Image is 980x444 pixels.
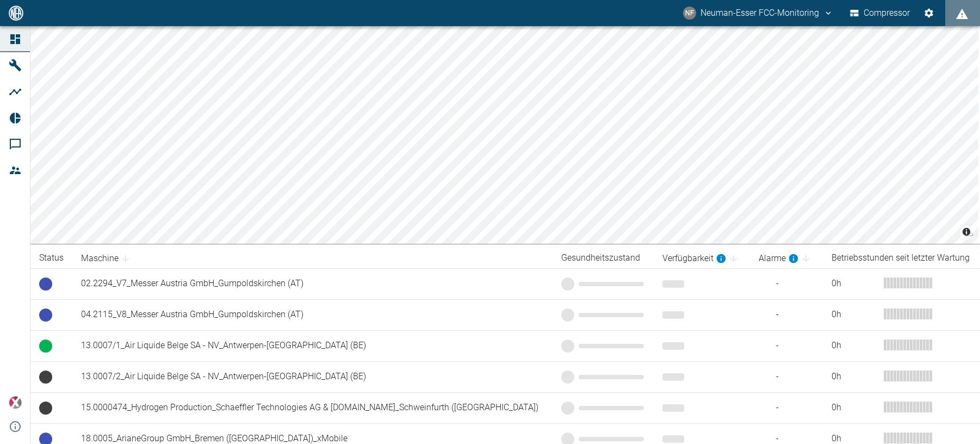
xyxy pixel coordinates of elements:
th: Gesundheitszustand [553,248,654,268]
th: Betriebsstunden seit letzter Wartung [823,248,980,268]
span: Keine Daten [39,402,52,415]
td: 02.2294_V7_Messer Austria GmbH_Gumpoldskirchen (AT) [72,268,553,299]
div: 0 h [832,402,875,414]
img: logo [8,5,24,20]
span: - [759,402,814,414]
div: 0 h [832,277,875,290]
span: Betriebsbereit [39,277,52,291]
th: Status [30,248,72,268]
span: - [759,309,814,321]
span: Maschine [81,252,133,265]
td: 13.0007/2_Air Liquide Belge SA - NV_Antwerpen-[GEOGRAPHIC_DATA] (BE) [72,361,553,392]
td: 15.0000474_Hydrogen Production_Schaeffler Technologies AG & [DOMAIN_NAME]_Schweinfurth ([GEOGRAPH... [72,392,553,423]
td: 04.2115_V8_Messer Austria GmbH_Gumpoldskirchen (AT) [72,299,553,330]
button: fcc-monitoring@neuman-esser.com [681,3,835,23]
div: berechnet für die letzten 7 Tage [662,252,727,265]
span: Keine Daten [39,371,52,384]
canvas: Map [30,26,978,244]
td: 13.0007/1_Air Liquide Belge SA - NV_Antwerpen-[GEOGRAPHIC_DATA] (BE) [72,330,553,361]
div: berechnet für die letzten 7 Tage [759,252,799,265]
span: - [759,371,814,383]
div: NF [683,7,696,20]
img: Xplore Logo [9,396,22,409]
span: Betrieb [39,340,52,353]
span: - [759,277,814,290]
button: Einstellungen [919,3,939,23]
div: 0 h [832,309,875,321]
div: 0 h [832,340,875,352]
button: Compressor [848,3,913,23]
span: - [759,340,814,352]
span: Betriebsbereit [39,309,52,322]
div: 0 h [832,371,875,383]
